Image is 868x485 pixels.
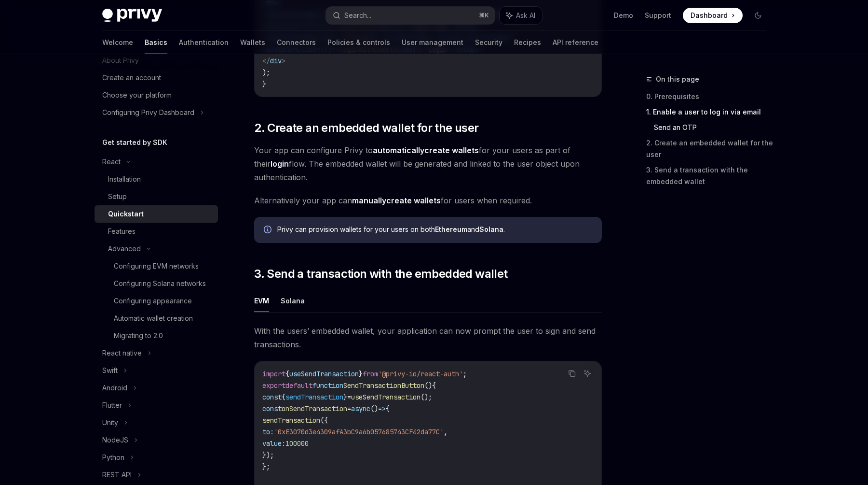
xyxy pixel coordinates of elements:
div: Swift [102,365,118,376]
div: Flutter [102,399,122,411]
div: React native [102,347,142,359]
button: Solana [281,289,305,312]
div: Features [108,226,136,237]
span: 3. Send a transaction with the embedded wallet [254,266,507,282]
button: Copy the contents from the code block [566,367,578,380]
span: } [262,80,266,88]
a: automaticallycreate wallets [373,145,479,156]
span: from [363,370,378,378]
span: (); [420,393,432,401]
span: default [285,381,312,390]
span: () [424,381,432,390]
div: Setup [108,191,127,202]
span: useSendTransaction [289,370,359,378]
strong: Solana [479,225,503,233]
span: const [262,404,282,413]
a: Migrating to 2.0 [95,327,218,344]
span: () [370,404,378,413]
span: On this page [656,73,699,85]
a: Dashboard [683,8,743,23]
span: </ [262,57,270,65]
a: Quickstart [95,205,218,223]
a: Features [95,223,218,240]
span: export [262,381,285,390]
span: { [386,404,390,413]
div: REST API [102,469,132,481]
div: Choose your platform [102,89,172,101]
span: useSendTransaction [351,393,420,401]
span: Ask AI [516,11,535,20]
span: onSendTransaction [282,404,347,413]
span: { [282,393,285,401]
div: Migrating to 2.0 [114,330,163,342]
a: 3. Send a transaction with the embedded wallet [646,162,773,189]
span: 100000 [285,439,309,448]
a: Choose your platform [95,86,218,104]
a: Policies & controls [327,31,390,54]
div: Search... [344,10,371,21]
img: dark logo [102,9,162,22]
span: > [282,57,285,65]
div: Python [102,452,124,463]
div: Android [102,382,127,394]
div: Quickstart [108,208,144,220]
div: React [102,156,121,168]
a: Wallets [240,31,265,54]
div: Privy can provision wallets for your users on both and . [277,225,592,235]
span: div [270,57,282,65]
a: 1. Enable a user to log in via email [646,104,773,120]
a: Authentication [179,31,229,54]
span: }; [262,462,270,471]
a: Support [645,11,671,20]
span: Your app can configure Privy to for your users as part of their flow. The embedded wallet will be... [254,143,602,184]
a: Configuring Solana networks [95,275,218,292]
button: Toggle dark mode [750,8,766,23]
strong: login [271,159,289,169]
span: 2. Create an embedded wallet for the user [254,120,478,136]
div: Installation [108,173,141,185]
a: Setup [95,188,218,205]
span: function [312,381,343,390]
svg: Info [264,226,273,235]
strong: automatically [373,145,424,155]
span: SendTransactionButton [343,381,424,390]
a: User management [402,31,463,54]
span: = [347,404,351,413]
div: Configuring appearance [114,295,192,307]
span: { [285,370,289,378]
strong: Ethereum [435,225,467,233]
span: '0xE3070d3e4309afA3bC9a6b057685743CF42da77C' [274,428,444,436]
a: Basics [145,31,167,54]
button: Search...⌘K [326,7,495,24]
a: 2. Create an embedded wallet for the user [646,135,773,162]
div: Create an account [102,72,161,84]
div: Advanced [108,243,141,255]
a: Security [475,31,502,54]
span: Alternatively your app can for users when required. [254,194,602,207]
span: , [444,428,448,436]
span: async [351,404,370,413]
a: Configuring appearance [95,292,218,310]
div: Configuring Privy Dashboard [102,107,194,118]
h5: Get started by SDK [102,137,167,148]
span: ({ [320,416,328,425]
span: => [378,404,386,413]
strong: manually [352,196,386,205]
a: 0. Prerequisites [646,89,773,104]
a: Create an account [95,69,218,86]
div: Configuring Solana networks [114,278,206,289]
span: With the users’ embedded wallet, your application can now prompt the user to sign and send transa... [254,324,602,351]
div: NodeJS [102,434,128,446]
span: const [262,393,282,401]
div: Automatic wallet creation [114,313,193,324]
button: Ask AI [581,367,594,380]
span: }); [262,451,274,459]
span: ⌘ K [479,12,489,19]
span: } [359,370,363,378]
div: Unity [102,417,118,428]
a: Connectors [277,31,316,54]
span: } [343,393,347,401]
span: sendTransaction [262,416,320,425]
a: Recipes [514,31,541,54]
button: EVM [254,289,269,312]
